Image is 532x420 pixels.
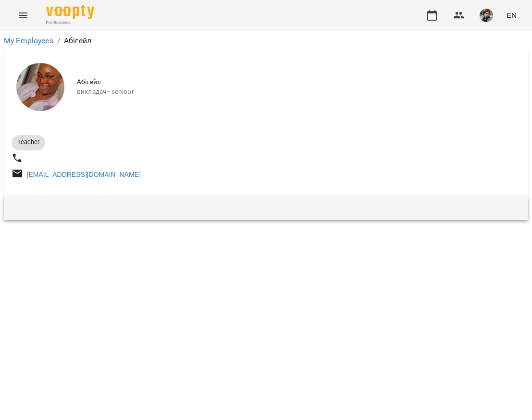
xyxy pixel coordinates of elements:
img: Абігейл [16,63,64,111]
a: My Employees [4,36,53,45]
span: EN [507,10,517,20]
p: Абігейл [64,35,91,47]
span: викладач - seniour [77,87,520,97]
button: Menu [12,4,35,27]
li: / [57,35,60,47]
nav: breadcrumb [4,35,528,47]
span: For Business [46,20,94,26]
a: [EMAIL_ADDRESS][DOMAIN_NAME] [27,171,141,178]
img: 3324ceff06b5eb3c0dd68960b867f42f.jpeg [480,9,493,22]
button: EN [503,6,520,24]
span: Абігейл [77,77,520,87]
span: Teacher [12,138,45,147]
img: Voopty Logo [46,5,94,19]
